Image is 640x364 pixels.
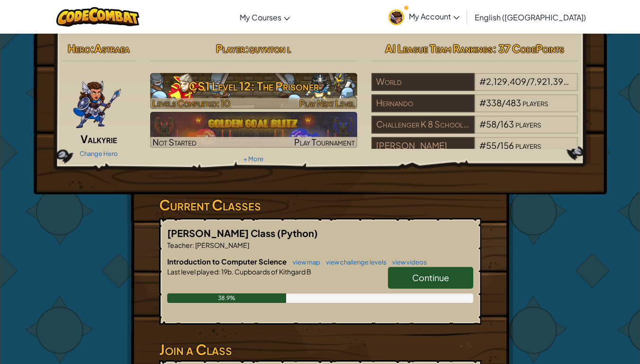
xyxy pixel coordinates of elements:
[194,241,249,249] span: [PERSON_NAME]
[72,73,122,130] img: ValkyriePose.png
[153,98,230,109] span: Levels Completed: 10
[371,82,578,93] a: World#2,129,409/7,921,395players
[505,97,521,108] span: 483
[159,339,481,360] h3: Join a Class
[486,76,526,87] span: 2,129,409
[470,4,591,30] a: English ([GEOGRAPHIC_DATA])
[385,42,493,55] span: AI League Team Rankings
[235,4,295,30] a: My Courses
[570,76,595,87] span: players
[68,42,90,55] span: Hero
[371,73,475,91] div: World
[167,257,288,266] span: Introduction to Computer Science
[496,118,500,129] span: /
[150,73,357,109] img: CS1 Level 12: The Prisoner
[277,227,318,239] span: (Python)
[500,140,514,151] span: 156
[234,267,311,276] span: Cupboards of Kithgard B
[412,272,449,283] span: Continue
[94,42,130,55] span: Astraea
[388,9,404,25] img: avatar
[486,140,496,151] span: 55
[371,116,475,134] div: Challenger K 8 School of Science and Math
[167,293,286,303] div: 38.9%
[294,136,355,147] span: Play Tournament
[218,267,220,276] span: :
[479,76,486,87] span: #
[192,241,194,249] span: :
[167,227,277,239] span: [PERSON_NAME] Class
[515,140,541,151] span: players
[56,7,139,27] img: CodeCombat logo
[515,118,541,129] span: players
[409,11,460,21] span: My Account
[167,267,218,276] span: Last level played
[81,132,117,146] span: Valkyrie
[240,12,281,22] span: My Courses
[371,146,578,157] a: [PERSON_NAME]#55/156players
[159,194,481,216] h3: Current Classes
[479,140,486,151] span: #
[150,112,357,148] img: Golden Goal
[523,97,548,108] span: players
[500,118,514,129] span: 163
[153,136,197,147] span: Not Started
[80,150,118,157] a: Change Hero
[150,112,357,148] a: Not StartedPlay Tournament
[288,258,320,266] a: view map
[150,73,357,109] a: Play Next Level
[243,155,263,163] a: + More
[526,76,530,87] span: /
[475,12,586,22] span: English ([GEOGRAPHIC_DATA])
[371,125,578,136] a: Challenger K 8 School of Science and Math#58/163players
[150,75,357,97] h3: CS1 Level 12: The Prisoner
[530,76,569,87] span: 7,921,395
[90,42,94,55] span: :
[220,267,234,276] span: 19b.
[371,94,475,112] div: Hernando
[388,258,427,266] a: view videos
[486,97,502,108] span: 338
[493,42,564,55] span: : 37 CodePoints
[486,118,496,129] span: 58
[371,137,475,155] div: [PERSON_NAME]
[479,118,486,129] span: #
[216,42,245,55] span: Player
[502,97,505,108] span: /
[371,103,578,114] a: Hernando#338/483players
[249,42,291,55] span: quynton l
[479,97,486,108] span: #
[167,241,192,249] span: Teacher
[384,2,464,32] a: My Account
[321,258,387,266] a: view challenge levels
[299,98,355,109] span: Play Next Level
[245,42,249,55] span: :
[496,140,500,151] span: /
